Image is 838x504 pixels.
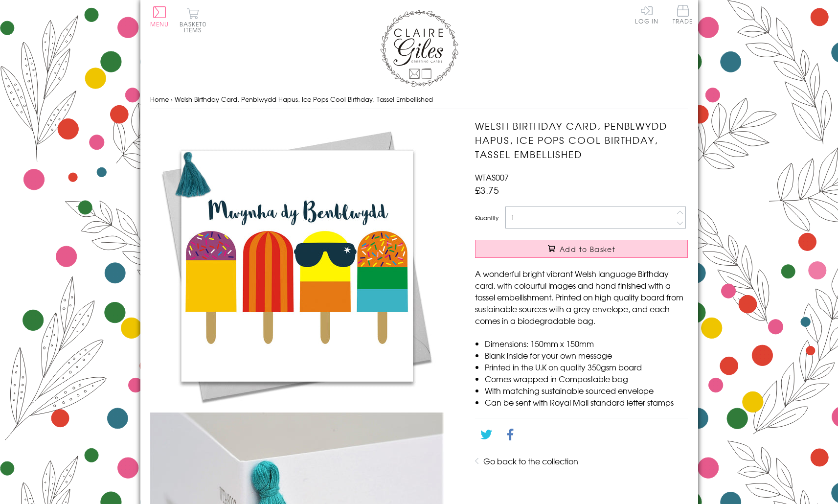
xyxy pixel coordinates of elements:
button: Basket0 items [180,8,206,33]
span: Menu [150,20,169,28]
nav: breadcrumbs [150,90,688,110]
button: Add to Basket [475,240,688,258]
span: WTAS007 [475,171,509,183]
li: Comes wrapped in Compostable bag [485,373,688,385]
a: Log In [635,5,658,24]
span: › [171,94,173,104]
span: £3.75 [475,183,499,197]
li: Blank inside for your own message [485,349,688,361]
li: Can be sent with Royal Mail standard letter stamps [485,396,688,408]
button: Menu [150,6,169,27]
h1: Welsh Birthday Card, Penblwydd Hapus, Ice Pops Cool Birthday, Tassel Embellished [475,119,688,161]
a: Home [150,94,169,104]
a: Go back to the collection [483,455,578,467]
span: Welsh Birthday Card, Penblwydd Hapus, Ice Pops Cool Birthday, Tassel Embellished [175,94,433,104]
span: Add to Basket [560,244,615,254]
span: Trade [673,5,693,24]
span: 0 items [184,20,206,34]
li: With matching sustainable sourced envelope [485,385,688,396]
p: A wonderful bright vibrant Welsh language Birthday card, with colourful images and hand finished ... [475,268,688,326]
img: Welsh Birthday Card, Penblwydd Hapus, Ice Pops Cool Birthday, Tassel Embellished [150,119,444,412]
li: Dimensions: 150mm x 150mm [485,338,688,349]
a: Trade [673,5,693,26]
img: Claire Giles Greetings Cards [380,10,458,87]
li: Printed in the U.K on quality 350gsm board [485,361,688,373]
label: Quantity [475,213,498,222]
